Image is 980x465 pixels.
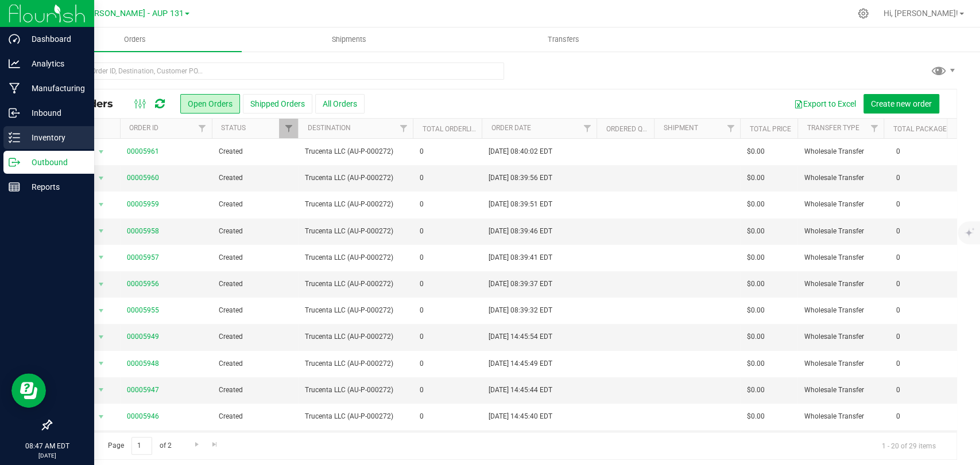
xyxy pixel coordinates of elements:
[20,81,89,95] p: Manufacturing
[305,331,406,342] span: Trucenta LLC (AU-P-000272)
[747,199,765,210] span: $0.00
[804,199,877,210] span: Wholesale Transfer
[884,9,958,18] span: Hi, [PERSON_NAME]!
[865,119,884,138] a: Filter
[787,94,863,114] button: Export to Excel
[219,411,291,422] span: Created
[489,279,552,290] span: [DATE] 08:39:37 EDT
[420,279,424,290] span: 0
[305,226,406,237] span: Trucenta LLC (AU-P-000272)
[219,331,291,342] span: Created
[420,305,424,316] span: 0
[127,305,159,316] a: 00005955
[489,305,552,316] span: [DATE] 08:39:32 EDT
[9,181,20,193] inline-svg: Reports
[180,94,240,114] button: Open Orders
[747,331,765,342] span: $0.00
[420,411,424,422] span: 0
[20,57,89,71] p: Analytics
[219,279,291,290] span: Created
[747,411,765,422] span: $0.00
[129,124,158,132] a: Order ID
[893,125,950,133] a: Total Packages
[20,155,89,169] p: Outbound
[489,252,552,263] span: [DATE] 08:39:41 EDT
[279,119,298,138] a: Filter
[749,125,791,133] a: Total Price
[9,107,20,119] inline-svg: Inbound
[422,125,484,133] a: Total Orderlines
[578,119,596,138] a: Filter
[127,331,159,342] a: 00005949
[856,8,870,19] div: Manage settings
[420,226,424,237] span: 0
[804,146,877,157] span: Wholesale Transfer
[94,249,109,265] span: select
[94,144,109,160] span: select
[606,125,650,133] a: Ordered qty
[747,279,765,290] span: $0.00
[420,199,424,210] span: 0
[890,196,906,213] span: 0
[305,199,406,210] span: Trucenta LLC (AU-P-000272)
[890,276,906,292] span: 0
[94,170,109,186] span: select
[747,173,765,183] span: $0.00
[94,355,109,372] span: select
[420,146,424,157] span: 0
[131,437,152,455] input: 1
[109,34,161,45] span: Orders
[420,252,424,263] span: 0
[890,302,906,319] span: 0
[219,358,291,369] span: Created
[11,373,46,408] iframe: Resource center
[243,94,312,114] button: Shipped Orders
[721,119,740,138] a: Filter
[127,385,159,396] a: 00005947
[98,437,181,455] span: Page of 2
[804,173,877,183] span: Wholesale Transfer
[219,146,291,157] span: Created
[890,170,906,186] span: 0
[127,226,159,237] a: 00005958
[420,358,424,369] span: 0
[242,28,456,52] a: Shipments
[20,131,89,144] p: Inventory
[127,279,159,290] a: 00005956
[94,276,109,292] span: select
[9,132,20,143] inline-svg: Inventory
[127,173,159,183] a: 00005960
[305,173,406,183] span: Trucenta LLC (AU-P-000272)
[420,173,424,183] span: 0
[305,279,406,290] span: Trucenta LLC (AU-P-000272)
[807,124,859,132] a: Transfer Type
[456,28,671,52] a: Transfers
[219,173,291,183] span: Created
[305,358,406,369] span: Trucenta LLC (AU-P-000272)
[804,226,877,237] span: Wholesale Transfer
[747,385,765,396] span: $0.00
[9,33,20,45] inline-svg: Dashboard
[9,58,20,69] inline-svg: Analytics
[489,146,552,157] span: [DATE] 08:40:02 EDT
[489,385,552,396] span: [DATE] 14:45:44 EDT
[804,331,877,342] span: Wholesale Transfer
[873,437,945,454] span: 1 - 20 of 29 items
[489,226,552,237] span: [DATE] 08:39:46 EDT
[307,124,350,132] a: Destination
[127,146,159,157] a: 00005961
[305,411,406,422] span: Trucenta LLC (AU-P-000272)
[394,119,413,138] a: Filter
[890,382,906,398] span: 0
[890,223,906,240] span: 0
[20,180,89,194] p: Reports
[420,331,424,342] span: 0
[489,199,552,210] span: [DATE] 08:39:51 EDT
[489,411,552,422] span: [DATE] 14:45:40 EDT
[315,94,365,114] button: All Orders
[219,199,291,210] span: Created
[890,249,906,266] span: 0
[94,382,109,398] span: select
[9,83,20,94] inline-svg: Manufacturing
[45,9,184,18] span: Dragonfly [PERSON_NAME] - AUP 131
